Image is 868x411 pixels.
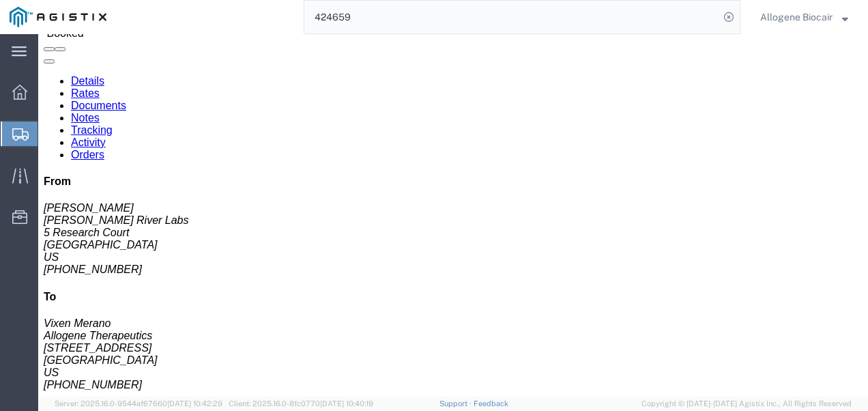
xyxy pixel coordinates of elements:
[229,399,373,408] span: Client: 2025.16.0-8fc0770
[641,398,852,410] span: Copyright © [DATE]-[DATE] Agistix Inc., All Rights Reserved
[38,34,868,397] iframe: FS Legacy Container
[474,399,508,408] a: Feedback
[439,399,474,408] a: Support
[304,1,719,33] input: Search for shipment number, reference number
[55,399,222,408] span: Server: 2025.16.0-9544af67660
[167,399,222,408] span: [DATE] 10:42:29
[10,7,106,27] img: logo
[759,9,849,25] button: Allogene Biocair
[320,399,373,408] span: [DATE] 10:40:19
[760,10,833,25] span: Allogene Biocair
